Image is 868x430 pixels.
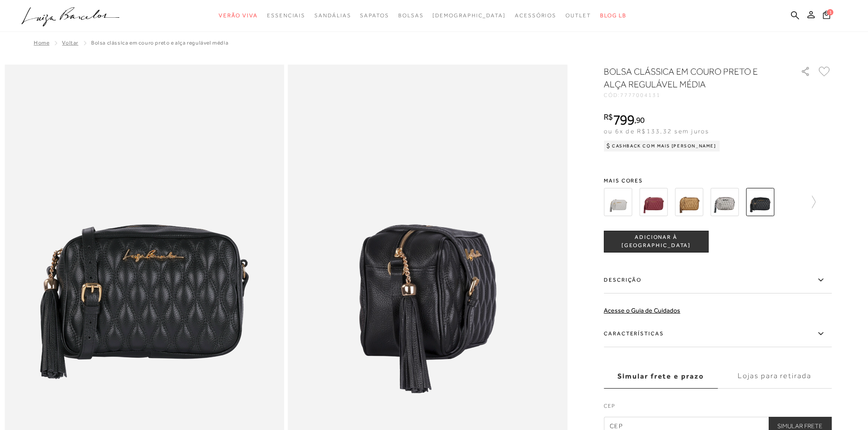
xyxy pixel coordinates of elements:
[636,115,645,125] span: 90
[604,267,832,293] label: Descrição
[613,111,634,128] span: 799
[604,307,680,314] a: Acesse o Guia de Cuidados
[62,40,78,46] a: Voltar
[604,92,786,98] div: CÓD:
[314,7,351,24] a: categoryNavScreenReaderText
[675,188,703,216] img: BOLSA CLÁSSICA EM COURO METALIZADO OURO VELHO E ALÇA REGULÁVEL MÉDIA
[604,127,709,135] span: ou 6x de R$133,32 sem juros
[398,7,424,24] a: categoryNavScreenReaderText
[710,188,739,216] img: BOLSA CLÁSSICA EM COURO METALIZADO TITÂNIO E ALÇA REGULÁVEL MÉDIA
[604,141,720,152] div: Cashback com Mais [PERSON_NAME]
[515,7,556,24] a: categoryNavScreenReaderText
[360,7,389,24] a: categoryNavScreenReaderText
[634,116,645,124] i: ,
[600,7,627,24] a: BLOG LB
[432,12,506,19] span: [DEMOGRAPHIC_DATA]
[604,178,832,183] span: Mais cores
[604,188,632,216] img: BOLSA CLÁSSICA EM COURO CINZA ESTANHO E ALÇA REGULÁVEL MÉDIA
[267,7,305,24] a: categoryNavScreenReaderText
[314,12,351,19] span: Sandálias
[639,188,668,216] img: BOLSA CLÁSSICA EM COURO MARSALA E ALÇA REGULÁVEL MÉDIA
[398,12,424,19] span: Bolsas
[515,12,556,19] span: Acessórios
[91,40,228,46] span: BOLSA CLÁSSICA EM COURO PRETO E ALÇA REGULÁVEL MÉDIA
[604,321,832,347] label: Características
[820,10,833,22] button: 1
[604,364,718,389] label: Simular frete e prazo
[604,65,775,91] h1: BOLSA CLÁSSICA EM COURO PRETO E ALÇA REGULÁVEL MÉDIA
[565,12,591,19] span: Outlet
[600,12,627,19] span: BLOG LB
[827,9,833,15] span: 1
[219,12,258,19] span: Verão Viva
[219,7,258,24] a: categoryNavScreenReaderText
[565,7,591,24] a: categoryNavScreenReaderText
[718,364,832,389] label: Lojas para retirada
[267,12,305,19] span: Essenciais
[432,7,506,24] a: noSubCategoriesText
[604,233,708,249] span: ADICIONAR À [GEOGRAPHIC_DATA]
[604,231,709,253] button: ADICIONAR À [GEOGRAPHIC_DATA]
[746,188,774,216] img: BOLSA CLÁSSICA EM COURO PRETO E ALÇA REGULÁVEL MÉDIA
[34,40,49,46] a: Home
[604,402,832,415] label: CEP
[620,92,661,98] span: 7777004131
[604,113,613,121] i: R$
[360,12,389,19] span: Sapatos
